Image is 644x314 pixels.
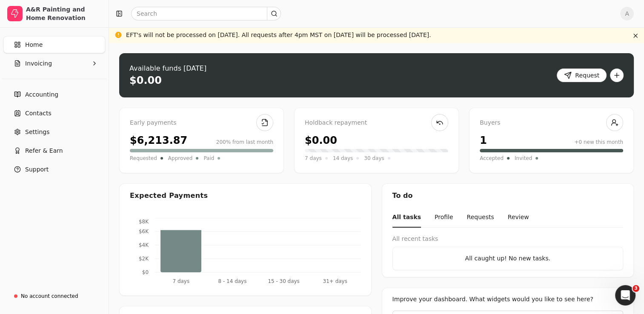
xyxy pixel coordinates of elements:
[216,138,273,146] div: 200% from last month
[400,254,616,263] div: All caught up! No new tasks.
[25,146,63,155] span: Refer & Earn
[25,40,43,49] span: Home
[25,59,52,68] span: Invoicing
[508,208,529,228] button: Review
[392,208,421,228] button: All tasks
[21,292,78,300] div: No account connected
[467,208,494,228] button: Requests
[3,36,105,53] a: Home
[364,154,384,163] span: 30 days
[435,208,453,228] button: Profile
[139,219,149,225] tspan: $8K
[574,138,623,146] div: +0 new this month
[392,295,624,304] div: Improve your dashboard. What widgets would you like to see here?
[3,105,105,122] a: Contacts
[142,269,149,275] tspan: $0
[382,184,634,208] div: To do
[129,74,162,87] div: $0.00
[268,278,299,284] tspan: 15 - 30 days
[305,133,337,148] div: $0.00
[615,285,635,305] iframe: Intercom live chat
[3,142,105,159] button: Refer & Earn
[130,118,273,128] div: Early payments
[131,7,281,20] input: Search
[3,123,105,140] a: Settings
[129,63,206,74] div: Available funds [DATE]
[139,242,149,248] tspan: $4K
[3,55,105,72] button: Invoicing
[130,191,208,201] div: Expected Payments
[333,154,353,163] span: 14 days
[218,278,246,284] tspan: 8 - 14 days
[26,5,101,22] div: A&R Painting and Home Renovation
[305,154,322,163] span: 7 days
[323,278,347,284] tspan: 31+ days
[25,90,58,99] span: Accounting
[168,154,193,163] span: Approved
[139,228,149,234] tspan: $6K
[25,128,49,137] span: Settings
[25,165,49,174] span: Support
[25,109,52,118] span: Contacts
[620,7,634,20] button: A
[480,154,504,163] span: Accepted
[126,31,431,40] div: EFT's will not be processed on [DATE]. All requests after 4pm MST on [DATE] will be processed [DA...
[3,161,105,178] button: Support
[557,69,607,82] button: Request
[130,154,157,163] span: Requested
[203,154,214,163] span: Paid
[139,256,149,262] tspan: $2K
[480,118,623,128] div: Buyers
[305,118,448,128] div: Holdback repayment
[3,86,105,103] a: Accounting
[130,133,187,148] div: $6,213.87
[515,154,532,163] span: Invited
[172,278,189,284] tspan: 7 days
[3,288,105,304] a: No account connected
[633,285,639,292] span: 3
[480,133,487,148] div: 1
[392,234,624,243] div: All recent tasks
